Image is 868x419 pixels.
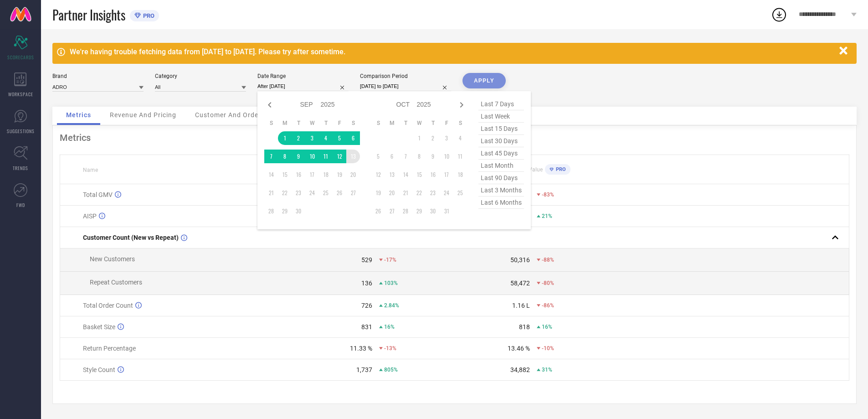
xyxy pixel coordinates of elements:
span: -13% [384,345,396,352]
td: Wed Sep 10 2025 [305,150,319,163]
td: Mon Sep 08 2025 [278,150,292,163]
span: -83% [542,191,554,198]
span: -86% [542,302,554,309]
td: Fri Sep 26 2025 [333,186,346,200]
span: Name [83,167,98,173]
span: PRO [554,166,566,172]
th: Friday [333,119,346,127]
div: 34,882 [510,366,530,373]
td: Sat Oct 25 2025 [453,186,467,200]
td: Mon Sep 15 2025 [278,168,292,181]
input: Select date range [257,82,349,91]
td: Tue Oct 28 2025 [399,204,412,218]
span: PRO [141,12,154,19]
div: 136 [361,279,372,287]
td: Thu Oct 02 2025 [426,131,440,145]
td: Fri Oct 24 2025 [440,186,453,200]
td: Thu Oct 23 2025 [426,186,440,200]
th: Monday [278,119,292,127]
span: WORKSPACE [8,91,33,98]
td: Thu Oct 16 2025 [426,168,440,181]
span: -88% [542,257,554,263]
td: Fri Sep 12 2025 [333,150,346,163]
td: Tue Oct 14 2025 [399,168,412,181]
span: last month [478,160,524,172]
div: 13.46 % [508,345,530,352]
td: Fri Oct 17 2025 [440,168,453,181]
div: Metrics [60,132,849,143]
span: last 15 days [478,123,524,135]
th: Saturday [453,119,467,127]
span: AISP [83,212,97,220]
td: Sun Sep 14 2025 [264,168,278,181]
span: Total GMV [83,191,113,198]
td: Tue Oct 21 2025 [399,186,412,200]
div: 11.33 % [350,345,372,352]
div: 831 [361,323,372,331]
td: Sat Oct 04 2025 [453,131,467,145]
th: Sunday [264,119,278,127]
td: Wed Sep 03 2025 [305,131,319,145]
div: 1.16 L [512,302,530,309]
td: Thu Sep 25 2025 [319,186,333,200]
span: New Customers [90,255,135,263]
span: 31% [542,367,552,373]
div: Previous month [264,99,275,110]
div: Brand [52,73,144,79]
td: Mon Oct 27 2025 [385,204,399,218]
td: Mon Sep 29 2025 [278,204,292,218]
td: Thu Oct 09 2025 [426,150,440,163]
td: Wed Oct 15 2025 [412,168,426,181]
span: Repeat Customers [90,279,142,286]
td: Sat Sep 20 2025 [346,168,360,181]
div: 58,472 [510,279,530,287]
div: 818 [519,323,530,331]
div: We're having trouble fetching data from [DATE] to [DATE]. Please try after sometime. [70,47,835,56]
td: Wed Oct 08 2025 [412,150,426,163]
input: Select comparison period [360,82,451,91]
span: last 6 months [478,197,524,209]
td: Fri Oct 31 2025 [440,204,453,218]
span: 21% [542,213,552,219]
span: Partner Insights [52,5,125,24]
td: Wed Oct 22 2025 [412,186,426,200]
td: Sun Oct 12 2025 [371,168,385,181]
td: Mon Oct 20 2025 [385,186,399,200]
th: Saturday [346,119,360,127]
span: Customer Count (New vs Repeat) [83,234,179,241]
td: Tue Sep 23 2025 [292,186,305,200]
span: Return Percentage [83,345,136,352]
td: Sun Sep 07 2025 [264,150,278,163]
th: Wednesday [305,119,319,127]
th: Thursday [426,119,440,127]
td: Sat Sep 27 2025 [346,186,360,200]
td: Sun Oct 05 2025 [371,150,385,163]
td: Sun Sep 28 2025 [264,204,278,218]
td: Tue Sep 16 2025 [292,168,305,181]
div: Open download list [771,6,787,23]
span: last 90 days [478,172,524,184]
td: Fri Oct 03 2025 [440,131,453,145]
td: Tue Sep 02 2025 [292,131,305,145]
td: Sat Sep 13 2025 [346,150,360,163]
div: Date Range [257,73,349,79]
th: Tuesday [399,119,412,127]
span: TRENDS [13,165,28,171]
td: Thu Oct 30 2025 [426,204,440,218]
th: Monday [385,119,399,127]
span: last 3 months [478,184,524,197]
div: 529 [361,256,372,264]
td: Sat Sep 06 2025 [346,131,360,145]
span: -17% [384,257,396,263]
td: Mon Oct 13 2025 [385,168,399,181]
span: 16% [384,324,395,330]
span: SUGGESTIONS [7,128,35,134]
th: Wednesday [412,119,426,127]
td: Tue Sep 09 2025 [292,150,305,163]
th: Sunday [371,119,385,127]
span: Basket Size [83,323,115,331]
span: Revenue And Pricing [110,111,176,119]
span: 103% [384,280,398,286]
td: Mon Sep 01 2025 [278,131,292,145]
td: Sun Sep 21 2025 [264,186,278,200]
